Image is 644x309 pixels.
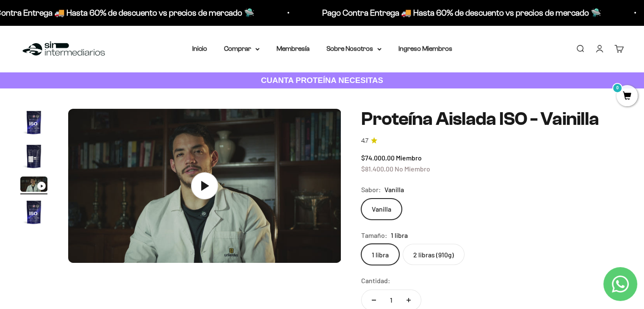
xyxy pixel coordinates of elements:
[361,230,387,241] legend: Tamaño:
[395,165,430,173] span: No Miembro
[384,184,404,195] span: Vanilla
[20,199,47,228] button: Ir al artículo 4
[20,109,47,136] img: Proteína Aislada ISO - Vainilla
[361,165,393,173] span: $81.400,00
[361,184,381,195] legend: Sabor:
[261,76,383,85] strong: CUANTA PROTEÍNA NECESITAS
[361,136,624,146] a: 4.74.7 de 5.0 estrellas
[224,43,260,54] summary: Comprar
[20,143,47,172] button: Ir al artículo 2
[361,275,390,286] label: Cantidad:
[326,43,381,54] summary: Sobre Nosotros
[398,45,452,52] a: Ingreso Miembros
[20,109,47,138] button: Ir al artículo 1
[47,6,326,19] p: Pago Contra Entrega 🚚 Hasta 60% de descuento vs precios de mercado 🛸
[396,154,422,162] span: Miembro
[616,92,638,101] a: 0
[20,177,47,194] button: Ir al artículo 3
[361,136,368,146] span: 4.7
[361,154,395,162] span: $74.000,00
[20,143,47,170] img: Proteína Aislada ISO - Vainilla
[20,199,47,226] img: Proteína Aislada ISO - Vainilla
[391,230,408,241] span: 1 libra
[276,45,310,52] a: Membresía
[192,45,207,52] a: Inicio
[612,83,622,93] mark: 0
[361,109,624,129] h1: Proteína Aislada ISO - Vainilla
